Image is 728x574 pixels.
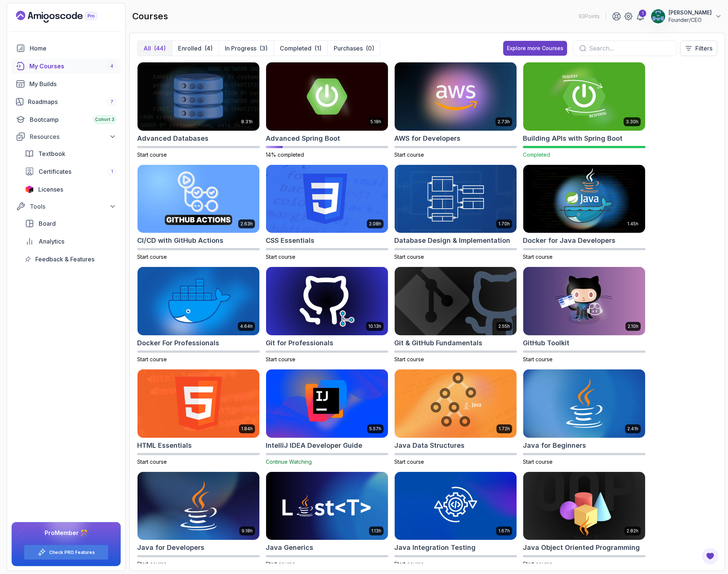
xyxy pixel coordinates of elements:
a: Landing page [16,11,114,23]
span: Feedback & Features [35,255,94,264]
p: 93 Points [579,13,600,20]
div: (0) [366,44,374,53]
div: My Courses [29,62,116,71]
span: Start course [266,356,295,362]
a: Advanced Spring Boot card5.18hAdvanced Spring Boot14% completed [266,62,388,159]
img: CI/CD with GitHub Actions card [137,165,259,233]
p: 2.10h [628,323,638,329]
h2: Git & GitHub Fundamentals [394,338,482,348]
h2: Java Integration Testing [394,542,476,553]
p: 8.31h [241,119,253,125]
button: Check PRO Features [24,545,109,560]
h2: Java for Beginners [523,440,586,451]
div: Bootcamp [30,115,116,124]
span: Start course [394,151,424,158]
p: 5.57h [369,426,381,432]
p: 2.82h [627,528,638,534]
p: 1.13h [371,528,381,534]
span: 7 [110,99,113,105]
a: bootcamp [12,112,121,127]
h2: Docker for Java Developers [523,235,615,246]
button: Resources [12,130,121,143]
h2: GitHub Toolkit [523,338,569,348]
p: Founder/CEO [669,16,712,24]
div: (44) [154,44,166,53]
p: 1.70h [498,221,510,227]
p: Purchases [334,44,363,53]
p: 2.55h [498,323,510,329]
img: CSS Essentials card [266,165,388,233]
img: IntelliJ IDEA Developer Guide card [266,369,388,438]
h2: Advanced Databases [137,133,208,144]
div: Tools [30,202,116,211]
div: 1 [639,10,646,17]
img: Advanced Databases card [137,62,259,131]
p: 3.30h [626,119,638,125]
h2: Java Object Oriented Programming [523,542,640,553]
span: Completed [523,151,550,158]
a: board [20,216,121,231]
p: Filters [695,44,712,53]
p: 2.63h [240,221,253,227]
button: Enrolled(4) [172,41,219,56]
input: Search... [589,44,671,53]
p: 2.73h [498,119,510,125]
button: Open Feedback Button [701,547,719,565]
img: Git for Professionals card [266,267,388,335]
a: Check PRO Features [49,549,95,555]
a: IntelliJ IDEA Developer Guide card5.57hIntelliJ IDEA Developer GuideContinue Watching [266,369,388,466]
a: feedback [20,252,121,267]
span: Start course [394,561,424,567]
p: 1.67h [498,528,510,534]
img: Git & GitHub Fundamentals card [395,267,517,335]
img: Building APIs with Spring Boot card [520,61,648,132]
span: Continue Watching [266,459,312,465]
button: All(44) [137,41,172,56]
img: Java for Developers card [137,472,259,540]
p: All [143,44,151,53]
h2: Java Generics [266,542,313,553]
p: 1.72h [499,426,510,432]
span: Textbook [38,149,65,158]
a: textbook [20,146,121,161]
span: Start course [523,459,553,465]
div: My Builds [29,79,116,88]
p: 1.45h [627,221,638,227]
button: Filters [680,40,717,56]
button: In Progress(3) [219,41,274,56]
p: Enrolled [178,44,201,53]
div: (1) [314,44,321,53]
p: 4.64h [240,323,253,329]
span: Board [39,219,56,228]
p: In Progress [225,44,256,53]
h2: CI/CD with GitHub Actions [137,235,223,246]
span: Start course [137,151,167,158]
p: 10.13h [368,323,381,329]
h2: Git for Professionals [266,338,333,348]
h2: IntelliJ IDEA Developer Guide [266,440,362,451]
button: Completed(1) [274,41,327,56]
span: Analytics [39,237,64,246]
span: Cohort 3 [95,117,114,123]
h2: Java Data Structures [394,440,465,451]
a: home [12,41,121,56]
h2: CSS Essentials [266,235,314,246]
span: Start course [523,356,553,362]
button: Explore more Courses [503,41,567,56]
span: Start course [137,254,167,260]
img: Java Generics card [266,472,388,540]
div: Home [30,44,116,53]
span: Start course [137,561,167,567]
span: Start course [137,356,167,362]
a: Building APIs with Spring Boot card3.30hBuilding APIs with Spring BootCompleted [523,62,646,159]
img: Java Integration Testing card [395,472,517,540]
div: Explore more Courses [507,45,563,52]
a: builds [12,76,121,91]
img: HTML Essentials card [137,369,259,438]
h2: AWS for Developers [394,133,460,144]
img: GitHub Toolkit card [523,267,645,335]
h2: courses [132,10,168,22]
span: Start course [266,254,295,260]
div: (3) [259,44,268,53]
